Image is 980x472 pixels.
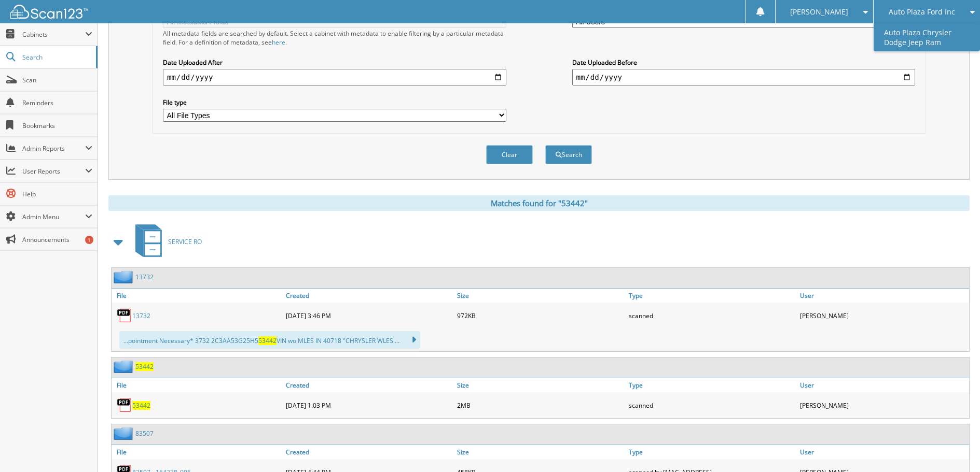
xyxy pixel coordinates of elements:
div: All metadata fields are searched by default. Select a cabinet with metadata to enable filtering b... [163,29,506,47]
a: Size [454,289,626,303]
label: Date Uploaded Before [572,58,916,67]
div: 1 [85,236,93,244]
span: 53442 [258,336,277,345]
a: 83507 [135,429,154,438]
span: Scan [22,76,92,84]
img: PDF.png [117,397,132,413]
a: 13732 [135,273,154,281]
a: File [112,378,283,392]
a: Auto Plaza Chrysler Dodge Jeep Ram [874,23,980,51]
div: 972KB [454,305,626,326]
div: [PERSON_NAME] [797,395,969,416]
a: 53442 [132,401,150,410]
a: File [112,445,283,459]
span: Auto Plaza Ford Inc [889,9,955,15]
a: Size [454,378,626,392]
div: [DATE] 1:03 PM [283,395,455,416]
img: folder2.png [114,360,135,373]
img: PDF.png [117,308,132,323]
span: Help [22,190,92,198]
a: Size [454,445,626,459]
div: [PERSON_NAME] [797,305,969,326]
button: Search [545,145,592,164]
span: Reminders [22,98,92,107]
span: [PERSON_NAME] [790,9,848,15]
a: Created [283,289,455,303]
a: User [797,378,969,392]
span: Announcements [22,235,92,244]
img: folder2.png [114,427,135,440]
span: Bookmarks [22,121,92,130]
a: here [272,38,285,47]
div: 2MB [454,395,626,416]
input: end [572,69,916,85]
img: folder2.png [114,270,135,283]
span: Search [22,53,91,62]
label: File type [163,98,506,107]
span: Admin Reports [22,144,85,153]
a: 53442 [135,362,154,371]
a: SERVICE RO [129,221,202,262]
a: User [797,289,969,303]
iframe: Chat Widget [928,422,980,472]
span: Admin Menu [22,212,85,221]
img: scan123-logo-white.svg [10,5,88,19]
span: Cabinets [22,30,85,39]
div: [DATE] 3:46 PM [283,305,455,326]
button: Clear [486,145,533,164]
div: ...pointment Necessary* 3732 2C3AA53G25H5 VIN wo MLES IN 40718 "CHRYSLER WLES ... [119,331,420,349]
div: scanned [626,395,798,416]
span: SERVICE RO [168,237,202,246]
a: 13732 [132,311,150,320]
a: User [797,445,969,459]
div: scanned [626,305,798,326]
a: File [112,289,283,303]
a: Type [626,445,798,459]
a: Created [283,445,455,459]
a: Created [283,378,455,392]
a: Type [626,378,798,392]
a: Type [626,289,798,303]
label: Date Uploaded After [163,58,506,67]
span: User Reports [22,167,85,176]
div: Matches found for "53442" [108,195,970,211]
input: start [163,69,506,85]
